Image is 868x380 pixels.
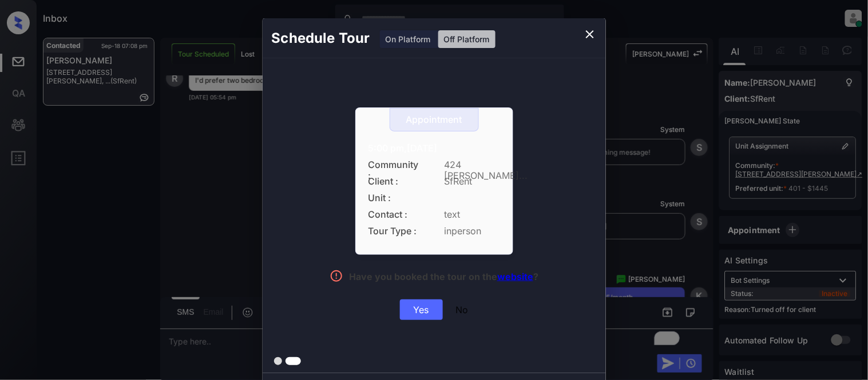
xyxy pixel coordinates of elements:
span: Client : [368,176,420,187]
span: Contact : [368,209,420,220]
span: Tour Type : [368,226,420,237]
span: inperson [445,226,500,237]
div: Have you booked the tour on the ? [349,271,538,285]
div: No [456,304,469,315]
span: 424 [PERSON_NAME]... [445,159,500,170]
span: text [445,209,500,220]
button: close [578,23,601,46]
div: Yes [400,299,443,320]
div: 5:00 pm,[DATE] [368,143,500,154]
a: website [497,271,533,282]
h2: Schedule Tour [263,18,379,58]
div: Appointment [390,114,478,125]
span: Unit : [368,193,420,203]
span: Community : [368,159,420,170]
span: SfRent [445,176,500,187]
